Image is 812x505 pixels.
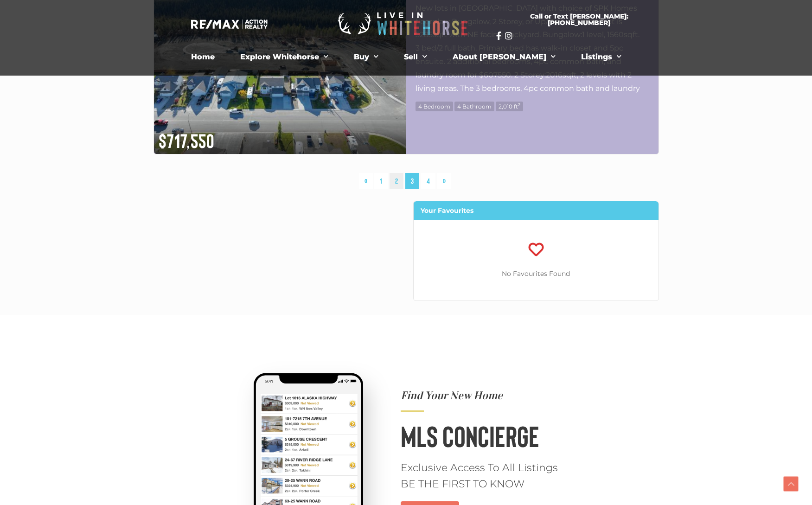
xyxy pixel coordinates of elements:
[359,173,373,189] a: «
[374,173,388,189] a: 1
[518,102,520,107] sup: 2
[154,122,406,154] div: $717,550
[401,421,575,450] h2: MLS Concierge
[496,7,662,32] a: Call or Text [PERSON_NAME]: [PHONE_NUMBER]
[416,102,453,111] span: 4 Bedroom
[401,390,575,401] h4: Find Your New Home
[405,173,419,189] span: 3
[151,48,661,66] nav: Menu
[397,48,434,66] a: Sell
[401,460,575,492] p: Exclusive Access To All Listings BE THE FIRST TO KNOW
[446,48,563,66] a: About [PERSON_NAME]
[574,48,628,66] a: Listings
[437,173,451,189] a: »
[507,13,651,26] span: Call or Text [PERSON_NAME]: [PHONE_NUMBER]
[496,102,523,111] span: 2,010 ft
[184,48,222,66] a: Home
[233,48,335,66] a: Explore Whitehorse
[347,48,385,66] a: Buy
[454,102,494,111] span: 4 Bathroom
[421,206,473,215] strong: Your Favourites
[390,173,403,189] a: 2
[421,173,435,189] a: 4
[414,268,659,280] p: No Favourites Found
